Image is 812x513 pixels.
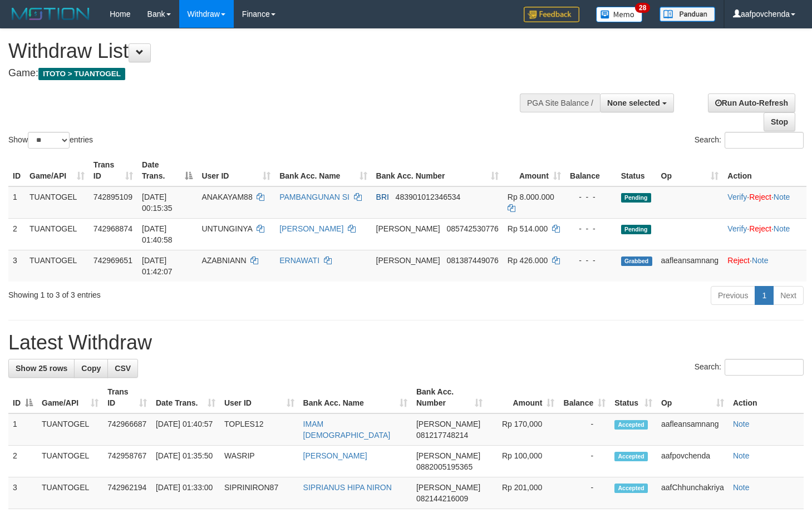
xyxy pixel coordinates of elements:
th: Bank Acc. Number: activate to sort column ascending [372,155,503,186]
th: Trans ID: activate to sort column ascending [89,155,137,186]
td: · · [723,186,806,219]
div: Showing 1 to 3 of 3 entries [8,285,330,300]
td: · · [723,218,806,250]
th: Game/API: activate to sort column ascending [37,382,103,413]
span: [DATE] 01:42:07 [142,256,173,276]
td: TUANTOGEL [37,413,103,446]
th: Status [617,155,657,186]
td: 1 [8,186,25,219]
span: 28 [635,3,650,13]
h1: Latest Withdraw [8,332,804,354]
td: aafleansamnang [657,413,729,446]
th: Amount: activate to sort column ascending [503,155,565,186]
th: Date Trans.: activate to sort column ascending [151,382,220,413]
td: 2 [8,446,37,477]
a: PAMBANGUNAN SI [279,193,350,201]
button: None selected [600,93,674,112]
a: Show 25 rows [8,359,75,378]
th: User ID: activate to sort column ascending [197,155,275,186]
a: Next [773,286,804,305]
td: Rp 100,000 [487,446,559,477]
td: 3 [8,250,25,282]
td: aafleansamnang [657,250,724,282]
a: Note [774,224,790,233]
a: Verify [727,193,747,201]
span: Pending [621,193,651,203]
span: [PERSON_NAME] [416,420,480,428]
span: Rp 8.000.000 [508,193,554,201]
td: [DATE] 01:40:57 [151,413,220,446]
th: Op: activate to sort column ascending [657,155,724,186]
th: Amount: activate to sort column ascending [487,382,559,413]
label: Show entries [8,132,93,149]
img: panduan.png [660,7,715,22]
span: UNTUNGINYA [201,224,252,233]
span: 742969651 [93,256,132,265]
th: Action [723,155,806,186]
th: Status: activate to sort column ascending [610,382,657,413]
span: Accepted [614,452,648,461]
span: Pending [621,225,651,234]
td: TOPLES12 [220,413,299,446]
span: Copy 082144216009 to clipboard [416,494,468,503]
th: Bank Acc. Name: activate to sort column ascending [275,155,371,186]
span: [PERSON_NAME] [416,451,480,460]
td: 2 [8,218,25,250]
span: Copy 085742530776 to clipboard [446,224,498,233]
td: 742966687 [103,413,151,446]
a: Reject [727,256,750,265]
a: ERNAWATI [279,256,319,265]
td: [DATE] 01:33:00 [151,477,220,509]
td: aafpovchenda [657,446,729,477]
a: Stop [764,112,795,131]
a: Reject [749,224,771,233]
a: Note [774,193,790,201]
img: MOTION_logo.png [8,6,93,22]
span: Copy 081387449076 to clipboard [446,256,498,265]
td: 3 [8,477,37,509]
td: Rp 170,000 [487,413,559,446]
a: [PERSON_NAME] [303,451,367,460]
td: TUANTOGEL [25,250,89,282]
a: SIPRIANUS HIPA NIRON [303,483,392,492]
td: TUANTOGEL [25,186,89,219]
td: - [559,477,610,509]
a: [PERSON_NAME] [279,224,343,233]
a: Copy [74,359,108,378]
div: PGA Site Balance / [520,93,600,112]
span: Show 25 rows [16,364,67,373]
a: Run Auto-Refresh [708,93,795,112]
th: ID [8,155,25,186]
a: Note [733,483,750,492]
th: Trans ID: activate to sort column ascending [103,382,151,413]
h4: Game: [8,68,530,79]
a: Note [752,256,769,265]
a: CSV [107,359,138,378]
td: SIPRINIRON87 [220,477,299,509]
a: Note [733,420,750,428]
td: TUANTOGEL [25,218,89,250]
th: Date Trans.: activate to sort column descending [137,155,197,186]
span: CSV [115,364,131,373]
th: Bank Acc. Name: activate to sort column ascending [299,382,412,413]
a: Verify [727,224,747,233]
th: User ID: activate to sort column ascending [220,382,299,413]
a: 1 [755,286,774,305]
img: Button%20Memo.svg [596,7,643,22]
th: Balance: activate to sort column ascending [559,382,610,413]
span: Accepted [614,484,648,493]
span: BRI [376,193,389,201]
td: · [723,250,806,282]
span: [DATE] 00:15:35 [142,193,173,213]
h1: Withdraw List [8,40,530,62]
span: ANAKAYAM88 [201,193,252,201]
span: 742895109 [93,193,132,201]
div: - - - [570,255,612,266]
a: Reject [749,193,771,201]
th: Bank Acc. Number: activate to sort column ascending [412,382,487,413]
td: - [559,446,610,477]
span: 742968874 [93,224,132,233]
label: Search: [695,359,804,376]
td: 742958767 [103,446,151,477]
th: Op: activate to sort column ascending [657,382,729,413]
